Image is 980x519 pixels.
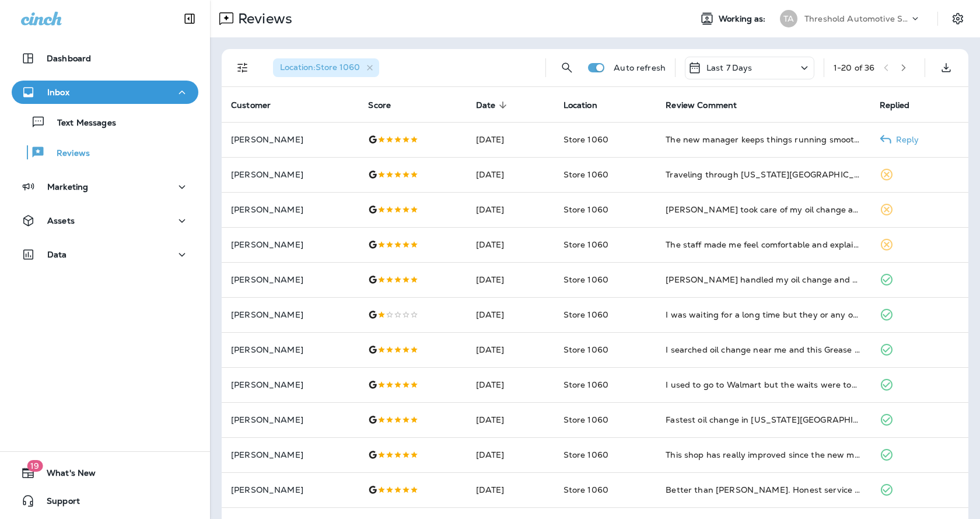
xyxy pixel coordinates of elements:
[563,100,597,110] span: Location
[273,58,379,77] div: Location:Store 1060
[231,275,349,284] p: [PERSON_NAME]
[804,14,909,23] p: Threshold Automotive Service dba Grease Monkey
[368,100,406,110] span: Score
[666,344,860,356] div: I searched oil change near me and this Grease Monkey was first. They lived up to the good reviews.
[12,461,198,485] button: 19What's New
[563,134,608,145] span: Store 1060
[45,148,90,159] p: Reviews
[666,100,752,110] span: Review Comment
[47,54,91,63] p: Dashboard
[880,100,910,110] span: Replied
[12,110,198,134] button: Text Messages
[231,100,286,110] span: Customer
[467,437,554,472] td: [DATE]
[35,468,96,482] span: What's New
[368,100,391,110] span: Score
[27,460,43,472] span: 19
[231,205,349,214] p: [PERSON_NAME]
[35,496,80,510] span: Support
[666,239,860,250] div: The staff made me feel comfortable and explained everything clearly.
[563,239,608,250] span: Store 1060
[12,243,198,266] button: Data
[173,7,206,30] button: Collapse Sidebar
[563,274,608,285] span: Store 1060
[231,310,349,319] p: [PERSON_NAME]
[666,169,860,180] div: Traveling through Idaho Falls and needed service. The crew finished quickly and treated me like a...
[231,170,349,179] p: [PERSON_NAME]
[614,63,666,72] p: Auto refresh
[947,8,968,29] button: Settings
[12,489,198,513] button: Support
[476,100,511,110] span: Date
[706,63,752,72] p: Last 7 Days
[12,175,198,198] button: Marketing
[666,309,860,321] div: I was waiting for a long time but they or any of their staff did not respond. They wasted a lot o...
[231,135,349,144] p: [PERSON_NAME]
[45,118,116,129] p: Text Messages
[880,100,925,110] span: Replied
[467,262,554,297] td: [DATE]
[891,135,919,144] p: Reply
[231,345,349,354] p: [PERSON_NAME]
[467,192,554,227] td: [DATE]
[666,274,860,285] div: Nate handled my oil change and walked me through the checklist. Friendly and professional.
[780,10,797,27] div: TA
[47,250,67,259] p: Data
[47,88,69,97] p: Inbox
[467,227,554,262] td: [DATE]
[563,100,612,110] span: Location
[834,63,874,72] div: 1 - 20 of 36
[935,56,958,79] button: Export as CSV
[231,485,349,494] p: [PERSON_NAME]
[563,309,608,320] span: Store 1060
[563,450,608,460] span: Store 1060
[563,204,608,215] span: Store 1060
[467,472,554,507] td: [DATE]
[666,100,737,110] span: Review Comment
[467,367,554,402] td: [DATE]
[47,182,88,191] p: Marketing
[666,379,860,391] div: I used to go to Walmart but the waits were too long. Grease Monkey had me finished in 10 minutes.
[12,140,198,165] button: Reviews
[666,449,860,461] div: This shop has really improved since the new manager took over. You can feel the difference.
[666,414,860,426] div: Fastest oil change in Idaho Falls. I was back on the road in 12 minutes.
[719,14,768,24] span: Working as:
[231,380,349,389] p: [PERSON_NAME]
[12,209,198,232] button: Assets
[666,204,860,215] div: Joseph took care of my oil change and answered all my questions. No pressure at all.
[467,402,554,437] td: [DATE]
[12,81,198,104] button: Inbox
[666,484,860,496] div: Better than Jiffy Lube. Honest service and no awkward pressure.
[467,157,554,192] td: [DATE]
[233,10,292,27] p: Reviews
[467,332,554,367] td: [DATE]
[12,47,198,70] button: Dashboard
[231,450,349,459] p: [PERSON_NAME]
[467,297,554,332] td: [DATE]
[563,485,608,495] span: Store 1060
[476,100,496,110] span: Date
[563,344,608,355] span: Store 1060
[231,240,349,249] p: [PERSON_NAME]
[280,62,360,72] span: Location : Store 1060
[563,414,608,425] span: Store 1060
[467,122,554,157] td: [DATE]
[563,379,608,390] span: Store 1060
[47,216,75,225] p: Assets
[563,169,608,180] span: Store 1060
[666,134,860,145] div: The new manager keeps things running smoothly. Service times are shorter and the staff feels more...
[231,56,254,79] button: Filters
[231,100,271,110] span: Customer
[555,56,579,79] button: Search Reviews
[231,415,349,424] p: [PERSON_NAME]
